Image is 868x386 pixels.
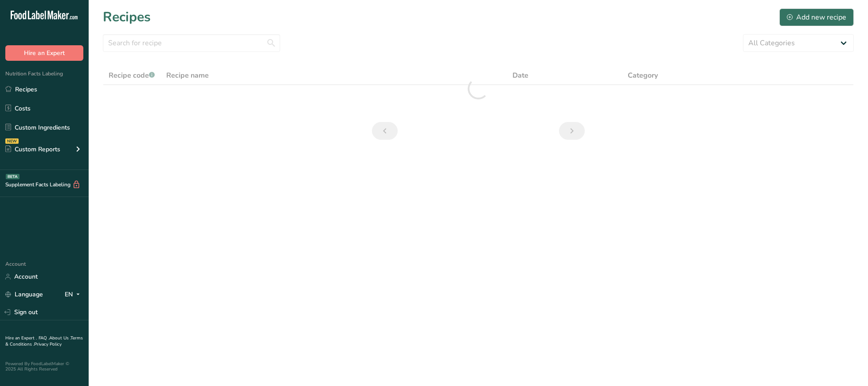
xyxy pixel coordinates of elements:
[39,335,49,341] a: FAQ .
[6,174,20,179] div: BETA
[34,341,62,347] a: Privacy Policy
[559,122,585,140] a: Next page
[779,8,854,26] button: Add new recipe
[5,287,43,302] a: Language
[103,7,151,27] h1: Recipes
[372,122,398,140] a: Previous page
[5,361,83,372] div: Powered By FoodLabelMaker © 2025 All Rights Reserved
[5,145,60,154] div: Custom Reports
[49,335,70,341] a: About Us .
[65,289,83,300] div: EN
[5,138,19,144] div: NEW
[103,34,280,52] input: Search for recipe
[5,335,37,341] a: Hire an Expert .
[5,335,83,347] a: Terms & Conditions .
[5,45,83,61] button: Hire an Expert
[787,12,846,23] div: Add new recipe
